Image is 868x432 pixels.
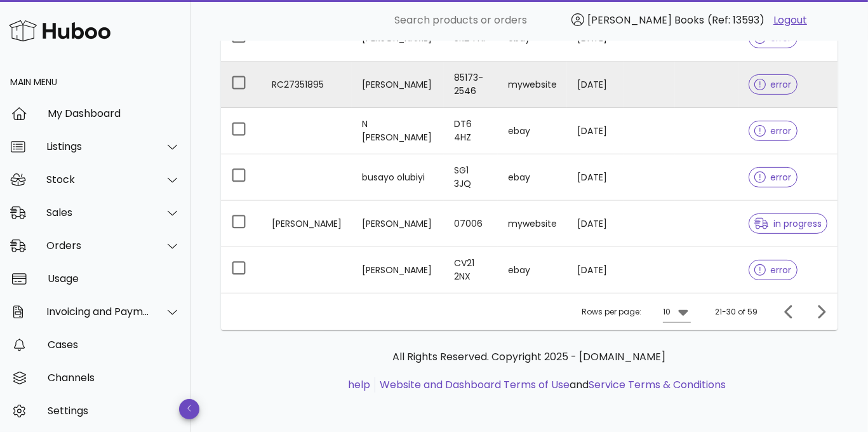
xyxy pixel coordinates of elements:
[754,219,822,228] span: in progress
[754,266,792,274] span: error
[444,62,498,108] td: 85173-2546
[663,306,671,318] div: 10
[567,247,624,293] td: [DATE]
[48,405,180,417] div: Settings
[231,349,827,365] p: All Rights Reserved. Copyright 2025 - [DOMAIN_NAME]
[567,62,624,108] td: [DATE]
[589,377,726,392] a: Service Terms & Conditions
[582,294,691,330] div: Rows per page:
[348,377,370,392] a: help
[46,240,150,252] div: Orders
[567,154,624,201] td: [DATE]
[380,377,570,392] a: Website and Dashboard Terms of Use
[444,201,498,247] td: 07006
[498,247,567,293] td: ebay
[715,306,758,318] div: 21-30 of 59
[773,13,807,28] a: Logout
[444,108,498,154] td: DT6 4HZ
[352,247,444,293] td: [PERSON_NAME]
[352,154,444,201] td: busayo olubiyi
[46,306,150,318] div: Invoicing and Payments
[48,273,180,285] div: Usage
[587,13,704,27] span: [PERSON_NAME] Books
[48,372,180,384] div: Channels
[567,108,624,154] td: [DATE]
[498,201,567,247] td: mywebsite
[498,62,567,108] td: mywebsite
[48,107,180,119] div: My Dashboard
[444,154,498,201] td: SG1 3JQ
[46,173,150,186] div: Stock
[46,206,150,219] div: Sales
[352,108,444,154] td: N [PERSON_NAME]
[352,201,444,247] td: [PERSON_NAME]
[48,339,180,351] div: Cases
[375,377,726,393] li: and
[754,80,792,89] span: error
[754,173,792,182] span: error
[754,126,792,135] span: error
[46,140,150,152] div: Listings
[498,154,567,201] td: ebay
[707,13,765,27] span: (Ref: 13593)
[444,247,498,293] td: CV21 2NX
[567,201,624,247] td: [DATE]
[498,108,567,154] td: ebay
[778,300,801,323] button: Previous page
[9,17,110,44] img: Huboo Logo
[262,201,352,247] td: [PERSON_NAME]
[262,62,352,108] td: RC27351895
[663,302,691,322] div: 10Rows per page:
[810,300,832,323] button: Next page
[754,34,792,43] span: error
[352,62,444,108] td: [PERSON_NAME]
